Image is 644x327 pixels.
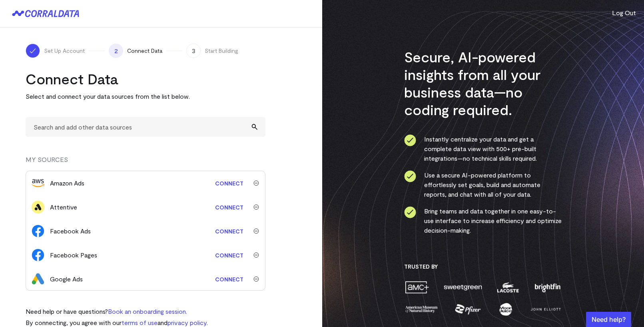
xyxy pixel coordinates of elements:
img: trash-40e54a27.svg [253,180,259,186]
span: Start Building [205,47,238,55]
img: moon-juice-c312e729.png [498,302,514,316]
img: amazon_ads-91064bad.svg [32,179,44,187]
li: Bring teams and data together in one easy-to-use interface to increase efficiency and optimize de... [404,206,562,235]
img: brightfin-a251e171.png [533,280,562,294]
div: MY SOURCES [26,155,265,171]
img: ico-check-circle-4b19435c.svg [404,206,416,218]
div: Facebook Ads [50,226,91,236]
img: lacoste-7a6b0538.png [496,280,520,294]
img: sweetgreen-1d1fb32c.png [443,280,483,294]
a: Connect [211,224,247,239]
a: Connect [211,272,247,287]
input: Search and add other data sources [26,117,265,137]
button: Log Out [612,8,636,18]
a: Connect [211,248,247,263]
img: trash-40e54a27.svg [253,252,259,258]
h2: Connect Data [26,70,265,88]
img: facebook_ads-56946ca1.svg [32,225,44,237]
img: john-elliott-25751c40.png [529,302,562,316]
a: terms of use [122,319,158,326]
h3: Trusted By [404,263,562,270]
img: attentive-31a3840e.svg [32,201,44,213]
span: Set Up Account [44,47,85,55]
span: Connect Data [127,47,162,55]
img: trash-40e54a27.svg [253,228,259,234]
div: Attentive [50,202,77,212]
h3: Secure, AI-powered insights from all your business data—no coding required. [404,48,562,118]
img: ico-check-white-5ff98cb1.svg [29,47,37,55]
img: pfizer-e137f5fc.png [454,302,482,316]
a: privacy policy. [167,319,208,326]
p: Need help or have questions? [26,307,208,316]
img: amc-0b11a8f1.png [404,280,430,294]
img: trash-40e54a27.svg [253,276,259,282]
span: 3 [186,44,201,58]
img: ico-check-circle-4b19435c.svg [404,170,416,182]
div: Facebook Pages [50,250,97,260]
img: ico-check-circle-4b19435c.svg [404,134,416,146]
img: facebook_pages-56946ca1.svg [32,249,44,261]
span: 2 [109,44,123,58]
img: trash-40e54a27.svg [253,204,259,210]
div: Amazon Ads [50,178,84,188]
p: Select and connect your data sources from the list below. [26,92,265,101]
li: Instantly centralize your data and get a complete data view with 500+ pre-built integrations—no t... [404,134,562,163]
li: Use a secure AI-powered platform to effortlessly set goals, build and automate reports, and chat ... [404,170,562,199]
a: Connect [211,200,247,215]
a: Connect [211,176,247,191]
img: google_ads-c8121f33.png [32,273,44,285]
a: Book an onboarding session. [108,307,187,315]
div: Google Ads [50,274,83,284]
img: amnh-5afada46.png [404,302,439,316]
